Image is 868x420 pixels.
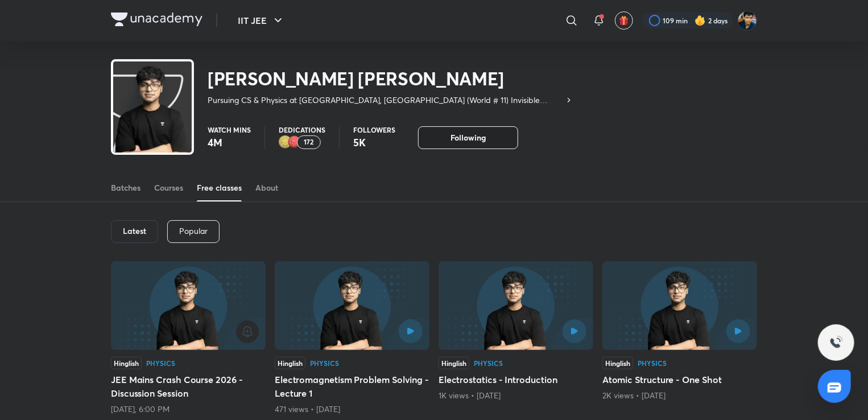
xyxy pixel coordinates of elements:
h5: Electrostatics - Introduction [439,373,593,386]
img: SHREYANSH GUPTA [738,11,757,30]
a: Free classes [197,174,242,201]
button: IIT JEE [231,9,292,32]
div: 2K views • 5 months ago [602,390,757,401]
div: Electrostatics - Introduction [439,261,593,415]
div: Batches [111,182,140,193]
h5: Atomic Structure - One Shot [602,373,757,386]
p: Watch mins [208,126,251,133]
h5: Electromagnetism Problem Solving - Lecture 1 [275,373,429,400]
div: Today, 6:00 PM [111,403,266,415]
h6: Latest [123,227,146,236]
p: 5K [353,135,395,149]
div: Courses [154,182,183,193]
button: avatar [615,11,633,30]
a: Courses [154,174,183,201]
div: 1K views • 4 months ago [439,390,593,401]
button: Following [418,126,518,149]
p: 172 [304,138,314,146]
p: 4M [208,135,251,149]
div: 471 views • 1 month ago [275,403,429,415]
img: Company Logo [111,13,202,26]
img: ttu [829,336,843,349]
div: Hinglish [602,357,633,369]
img: class [113,64,192,165]
div: About [255,182,278,193]
h5: JEE Mains Crash Course 2026 - Discussion Session [111,373,266,400]
img: avatar [619,15,629,26]
p: Pursuing CS & Physics at [GEOGRAPHIC_DATA], [GEOGRAPHIC_DATA] (World # 11) Invisible Mechanics - ... [208,94,564,106]
a: Company Logo [111,13,202,29]
span: Following [450,132,486,143]
div: Physics [146,360,175,367]
div: Physics [310,360,339,367]
div: Physics [474,360,503,367]
img: educator badge1 [288,135,301,149]
p: Popular [179,227,208,236]
img: streak [695,15,706,26]
h2: [PERSON_NAME] [PERSON_NAME] [208,67,573,90]
a: About [255,174,278,201]
div: Hinglish [111,357,142,369]
div: Atomic Structure - One Shot [602,261,757,415]
a: Batches [111,174,140,201]
div: JEE Mains Crash Course 2026 - Discussion Session [111,261,266,415]
div: Hinglish [439,357,469,369]
p: Dedications [279,126,325,133]
div: Hinglish [275,357,305,369]
div: Physics [638,360,667,367]
p: Followers [353,126,395,133]
img: educator badge2 [279,135,292,149]
div: Free classes [197,182,242,193]
div: Electromagnetism Problem Solving - Lecture 1 [275,261,429,415]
